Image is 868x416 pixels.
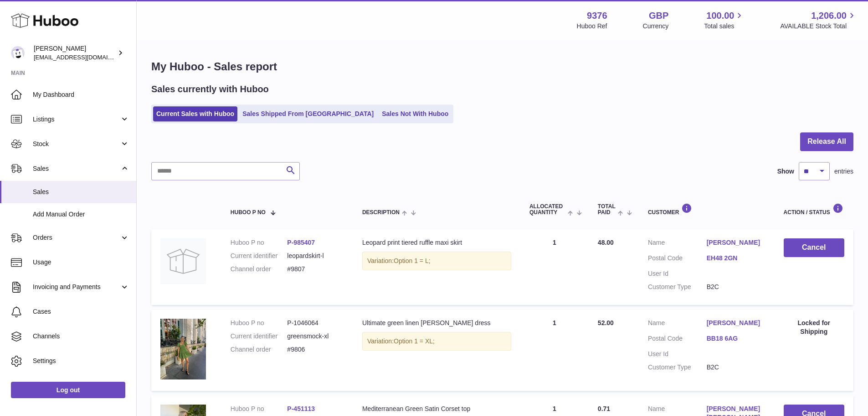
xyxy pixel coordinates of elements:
dt: Huboo P no [231,405,288,413]
div: Huboo Ref [577,22,607,31]
span: AVAILABLE Stock Total [780,22,857,31]
div: Ultimate green linen [PERSON_NAME] dress [362,319,511,327]
dd: leopardskirt-l [287,252,344,260]
dd: greensmock-xl [287,332,344,341]
dt: Channel order [231,265,288,274]
span: My Dashboard [33,90,129,99]
dt: Postal Code [648,334,707,345]
dt: Name [648,319,707,330]
a: BB18 6AG [707,334,765,343]
span: entries [834,167,853,176]
a: Log out [11,382,125,398]
dd: #9806 [287,345,344,354]
span: Stock [33,140,120,148]
td: 1 [520,229,589,305]
a: Current Sales with Huboo [153,106,237,121]
button: Cancel [784,238,844,257]
dd: #9807 [287,265,344,274]
span: Option 1 = L; [394,257,431,264]
span: Sales [33,164,120,173]
span: Channels [33,332,129,341]
a: [PERSON_NAME] [707,319,765,327]
span: Orders [33,233,120,242]
a: Sales Not With Huboo [379,106,452,121]
dt: Channel order [231,345,288,354]
dt: Customer Type [648,283,707,291]
span: 48.00 [598,239,614,246]
img: IMG_4654.jpg [160,319,206,379]
span: [EMAIL_ADDRESS][DOMAIN_NAME] [34,53,134,61]
dt: Current identifier [231,332,288,341]
img: internalAdmin-9376@internal.huboo.com [11,46,25,60]
span: 1,206.00 [811,10,847,22]
div: Mediterranean Green Satin Corset top [362,405,511,413]
a: Sales Shipped From [GEOGRAPHIC_DATA] [239,106,377,121]
a: P-985407 [287,239,315,246]
dd: B2C [707,363,765,372]
img: no-photo.jpg [160,238,206,284]
div: Variation: [362,252,511,270]
div: [PERSON_NAME] [34,44,116,62]
h1: My Huboo - Sales report [151,59,853,74]
span: Sales [33,188,129,196]
span: Add Manual Order [33,210,129,219]
div: Leopard print tiered ruffle maxi skirt [362,238,511,247]
div: Variation: [362,332,511,351]
span: Cases [33,307,129,316]
span: Settings [33,357,129,365]
span: Total paid [598,204,616,216]
span: Total sales [704,22,745,31]
span: 100.00 [706,10,734,22]
a: P-451113 [287,405,315,412]
dt: User Id [648,350,707,358]
span: Invoicing and Payments [33,283,120,291]
dd: B2C [707,283,765,291]
div: Currency [643,22,669,31]
dt: Name [648,238,707,249]
a: 1,206.00 AVAILABLE Stock Total [780,10,857,31]
span: ALLOCATED Quantity [529,204,565,216]
button: Release All [800,132,853,151]
a: 100.00 Total sales [704,10,745,31]
dd: P-1046064 [287,319,344,327]
strong: GBP [649,10,668,22]
label: Show [777,167,794,176]
span: Huboo P no [231,210,266,216]
span: Listings [33,115,120,124]
span: 52.00 [598,319,614,326]
dt: Customer Type [648,363,707,372]
dt: Huboo P no [231,238,288,247]
h2: Sales currently with Huboo [151,83,269,95]
div: Locked for Shipping [784,319,844,336]
div: Action / Status [784,203,844,216]
span: 0.71 [598,405,610,412]
dt: Postal Code [648,254,707,265]
dt: Current identifier [231,252,288,260]
a: [PERSON_NAME] [707,238,765,247]
div: Customer [648,203,765,216]
strong: 9376 [587,10,607,22]
a: EH48 2GN [707,254,765,263]
dt: Huboo P no [231,319,288,327]
span: Description [362,210,400,216]
span: Usage [33,258,129,267]
td: 1 [520,310,589,391]
span: Option 1 = XL; [394,337,435,345]
dt: User Id [648,269,707,278]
